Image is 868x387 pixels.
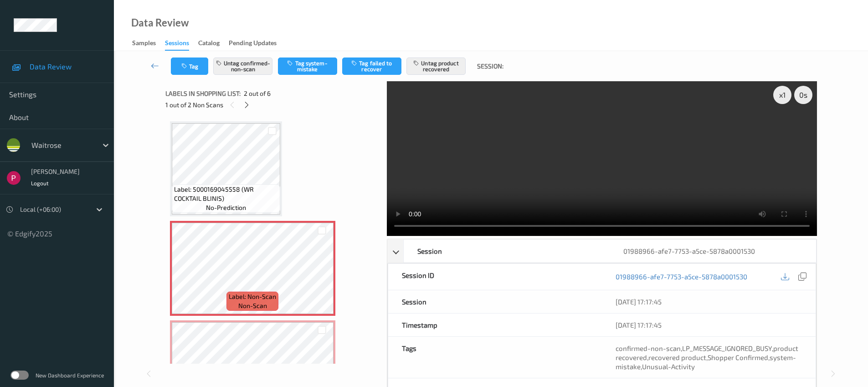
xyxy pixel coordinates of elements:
[206,203,246,212] span: no-prediction
[610,240,816,262] div: 01988966-afe7-7753-a5ce-5878a0001530
[165,89,241,98] span: Labels in shopping list:
[708,353,768,361] span: Shopper Confirmed
[616,344,798,361] span: product recovered
[229,37,286,50] a: Pending Updates
[198,37,229,50] a: Catalog
[616,344,681,352] span: confirmed-non-scan
[388,290,602,313] div: Session
[198,38,220,50] div: Catalog
[616,297,802,306] div: [DATE] 17:17:45
[174,185,278,203] span: Label: 5000169045558 (WR COCKTAIL BLINIS)
[616,353,796,371] span: system-mistake
[131,18,189,27] div: Data Review
[238,301,267,310] span: non-scan
[388,337,602,378] div: Tags
[616,272,747,281] a: 01988966-afe7-7753-a5ce-5878a0001530
[165,37,198,51] a: Sessions
[213,58,272,75] button: Untag confirmed-non-scan
[132,37,165,50] a: Samples
[165,99,380,110] div: 1 out of 2 Non Scans
[171,58,208,75] button: Tag
[165,38,189,51] div: Sessions
[388,264,602,290] div: Session ID
[229,292,276,301] span: Label: Non-Scan
[404,240,610,262] div: Session
[244,89,271,98] span: 2 out of 6
[642,362,695,371] span: Unusual-Activity
[773,86,791,104] div: x 1
[342,58,401,75] button: Tag failed to recover
[616,344,798,371] span: , , , , , ,
[682,344,772,352] span: LP_MESSAGE_IGNORED_BUSY
[406,58,466,75] button: Untag product recovered
[477,62,503,71] span: Session:
[648,353,706,361] span: recovered product
[387,239,817,263] div: Session01988966-afe7-7753-a5ce-5878a0001530
[278,58,337,75] button: Tag system-mistake
[616,320,802,329] div: [DATE] 17:17:45
[229,38,277,50] div: Pending Updates
[388,314,602,336] div: Timestamp
[794,86,812,104] div: 0 s
[132,38,156,50] div: Samples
